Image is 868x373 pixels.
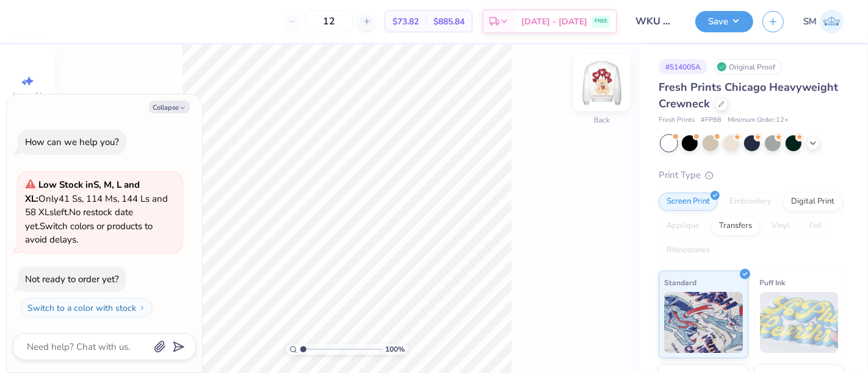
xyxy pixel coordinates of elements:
[714,59,782,74] div: Original Proof
[760,292,839,353] img: Puff Ink
[803,15,817,29] span: SM
[803,10,844,34] a: SM
[594,115,610,126] div: Back
[664,276,696,289] span: Standard
[25,179,140,205] strong: Low Stock in S, M, L and XL :
[722,193,779,211] div: Embroidery
[25,136,119,148] div: How can we help you?
[139,304,146,311] img: Switch to a color with stock
[764,217,798,235] div: Vinyl
[521,15,587,28] span: [DATE] - [DATE]
[664,292,743,353] img: Standard
[659,217,707,235] div: Applique
[21,298,153,318] button: Switch to a color with stock
[577,59,626,107] img: Back
[728,115,789,126] span: Minimum Order: 12 +
[25,273,119,285] div: Not ready to order yet?
[711,217,760,235] div: Transfers
[659,193,718,211] div: Screen Print
[701,115,722,126] span: # FP88
[149,101,190,113] button: Collapse
[695,11,753,32] button: Save
[783,193,842,211] div: Digital Print
[801,217,830,235] div: Foil
[25,179,168,246] span: Only 41 Ss, 114 Ms, 144 Ls and 58 XLs left. Switch colors or products to avoid delays.
[595,17,607,26] span: FREE
[386,344,405,355] span: 100 %
[820,10,844,34] img: Shruthi Mohan
[13,90,42,100] span: Image AI
[25,206,133,232] span: No restock date yet.
[305,10,353,32] input: – –
[392,15,419,28] span: $73.82
[659,115,695,126] span: Fresh Prints
[659,59,707,74] div: # 514005A
[760,276,786,289] span: Puff Ink
[433,15,465,28] span: $885.84
[659,241,718,260] div: Rhinestones
[659,168,844,182] div: Print Type
[659,80,838,111] span: Fresh Prints Chicago Heavyweight Crewneck
[626,9,686,34] input: Untitled Design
